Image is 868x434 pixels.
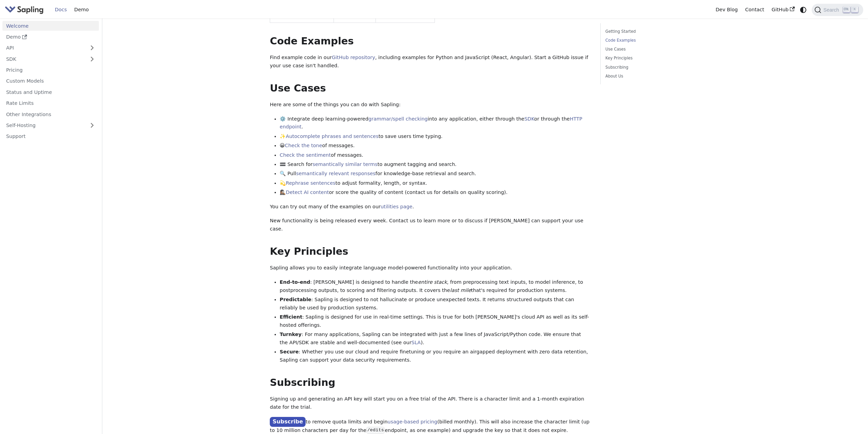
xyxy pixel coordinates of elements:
button: Switch between dark and light mode (currently system mode) [798,5,808,15]
span: Search [821,7,843,13]
p: Sapling allows you to easily integrate language model-powered functionality into your application. [270,264,590,272]
a: Status and Uptime [2,87,99,97]
a: Demo [71,4,92,15]
li: ⚙️ Integrate deep learning-powered into any application, either through the or through the . [280,115,590,131]
h2: Use Cases [270,82,590,95]
a: Subscribing [605,64,698,71]
h2: Key Principles [270,246,590,258]
a: Other Integrations [2,109,99,119]
a: Demo [2,32,99,42]
img: Sapling.ai [5,5,44,15]
h2: Code Examples [270,35,590,47]
a: Self-Hosting [2,121,99,130]
a: Check the tone [285,143,322,148]
strong: Predictable [280,297,311,302]
strong: End-to-end [280,279,310,285]
p: Find example code in our , including examples for Python and JavaScript (React, Angular). Start a... [270,54,590,70]
li: 🟰 Search for to augment tagging and search. [280,160,590,169]
strong: Secure [280,349,299,354]
a: About Us [605,73,698,80]
em: last mile [450,288,471,293]
a: Docs [51,4,71,15]
a: API [2,43,85,53]
kbd: K [851,6,858,13]
a: SLA [411,340,421,345]
button: Expand sidebar category 'SDK' [85,54,99,64]
li: : Whether you use our cloud and require finetuning or you require an airgapped deployment with ze... [280,348,590,364]
li: of messages. [280,151,590,159]
a: Detect AI content [286,190,329,195]
a: Welcome [2,21,99,31]
h2: Subscribing [270,377,590,389]
a: Key Principles [605,55,698,61]
a: Dev Blog [712,4,741,15]
a: usage-based pricing [387,419,437,424]
a: GitHub [768,4,798,15]
a: SDK [2,54,85,64]
p: New functionality is being released every week. Contact us to learn more or to discuss if [PERSON... [270,217,590,233]
a: semantically relevant responses [296,171,376,176]
a: Rate Limits [2,98,99,108]
a: GitHub repository [332,55,375,60]
code: /edits [366,427,385,434]
li: ✨ to save users time typing. [280,132,590,141]
li: : Sapling is designed for use in real-time settings. This is true for both [PERSON_NAME]'s cloud ... [280,313,590,330]
button: Expand sidebar category 'API' [85,43,99,53]
li: 💫 to adjust formality, length, or syntax. [280,179,590,187]
a: utilities page [381,204,412,209]
a: Pricing [2,65,99,75]
a: Subscribe [270,417,306,427]
a: Support [2,131,99,141]
a: Rephrase sentences [286,180,335,186]
a: Autocomplete phrases and sentences [286,134,379,139]
a: Contact [741,4,768,15]
strong: Efficient [280,314,302,320]
a: SDK [524,116,534,122]
li: : Sapling is designed to not hallucinate or produce unexpected texts. It returns structured outpu... [280,296,590,312]
a: Use Cases [605,46,698,53]
li: 🕵🏽‍♀️ or score the quality of content (contact us for details on quality scoring). [280,188,590,197]
p: Signing up and generating an API key will start you on a free trial of the API. There is a charac... [270,395,590,411]
a: Custom Models [2,76,99,86]
li: 🔍 Pull for knowledge-base retrieval and search. [280,170,590,178]
a: grammar/spell checking [368,116,428,122]
li: : For many applications, Sapling can be integrated with just a few lines of JavaScript/Python cod... [280,331,590,347]
a: Sapling.ai [5,5,46,15]
a: semantically similar terms [312,162,377,167]
a: Code Examples [605,37,698,44]
a: Getting Started [605,28,698,35]
li: : [PERSON_NAME] is designed to handle the , from preprocessing text inputs, to model inference, t... [280,278,590,295]
a: Check the sentiment [280,152,331,158]
button: Search (Ctrl+K) [812,4,863,16]
li: 😀 of messages. [280,142,590,150]
em: entire stack [418,279,447,285]
strong: Turnkey [280,332,301,337]
p: Here are some of the things you can do with Sapling: [270,101,590,109]
p: You can try out many of the examples on our . [270,203,590,211]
